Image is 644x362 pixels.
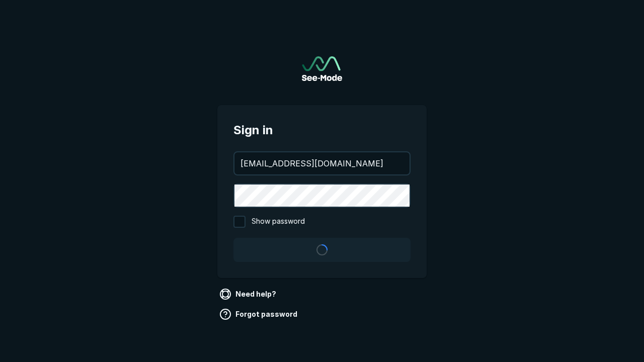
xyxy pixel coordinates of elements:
span: Show password [252,216,305,228]
img: See-Mode Logo [302,56,342,81]
a: Go to sign in [302,56,342,81]
span: Sign in [233,121,411,139]
input: your@email.com [234,152,410,174]
a: Need help? [217,286,280,302]
a: Forgot password [217,306,301,322]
